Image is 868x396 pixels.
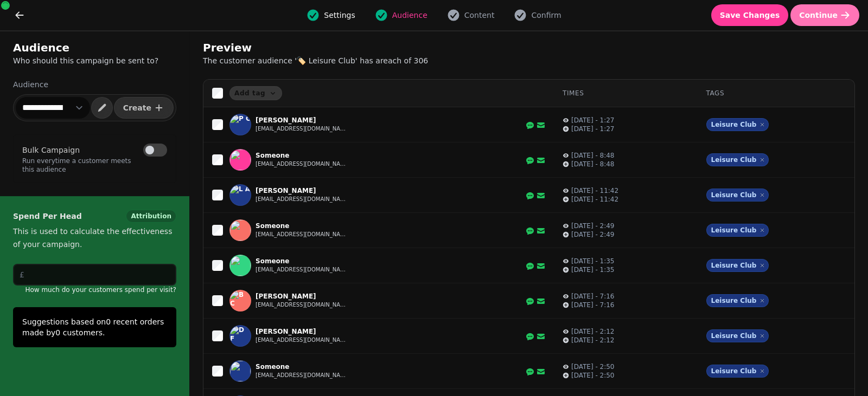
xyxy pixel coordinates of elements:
[571,257,615,265] p: [DATE] - 1:35
[234,90,265,96] span: Add tag
[22,157,167,174] p: Run everytime a customer meets this audience
[229,86,282,100] button: Add tag
[256,257,348,265] p: Someone
[256,151,348,160] p: Someone
[563,89,689,98] div: Times
[22,144,80,157] label: Bulk Campaign
[256,292,348,301] p: [PERSON_NAME]
[571,116,615,125] p: [DATE] - 1:27
[706,153,769,166] div: Leisure Club
[571,186,618,195] p: [DATE] - 11:42
[720,11,780,19] span: Save Changes
[706,118,769,131] div: Leisure Club
[706,189,769,202] div: Leisure Club
[706,259,769,272] div: Leisure Club
[256,116,348,125] p: [PERSON_NAME]
[230,220,251,241] img: aHR0cHM6Ly93d3cuZ3JhdmF0YXIuY29tL2F2YXRhci81MjA4YzZlZTFkNzY0OGIyMTFjYWExOGViOGVmZGQyZD9zPTE1MCZkP...
[13,40,176,55] h2: Audience
[256,265,348,274] button: [EMAIL_ADDRESS][DOMAIN_NAME]
[256,371,348,380] button: [EMAIL_ADDRESS][DOMAIN_NAME]
[392,10,427,21] span: Audience
[114,97,174,119] button: Create
[256,160,348,168] button: [EMAIL_ADDRESS][DOMAIN_NAME]
[13,225,176,251] p: This is used to calculate the effectiveness of your campaign.
[571,160,615,168] p: [DATE] - 8:48
[571,292,615,301] p: [DATE] - 7:16
[799,11,838,19] span: Continue
[256,362,348,371] p: Someone
[571,362,615,371] p: [DATE] - 2:50
[203,55,481,66] p: The customer audience ' 🏷️ Leisure Club ' has a reach of 306
[203,40,411,55] h2: Preview
[13,55,176,66] p: Who should this campaign be sent to?
[790,4,859,26] button: Continue
[256,186,348,195] p: [PERSON_NAME]
[256,125,348,133] button: [EMAIL_ADDRESS][DOMAIN_NAME]
[706,224,769,237] div: Leisure Club
[571,301,615,309] p: [DATE] - 7:16
[324,10,355,21] span: Settings
[256,230,348,239] button: [EMAIL_ADDRESS][DOMAIN_NAME]
[571,125,615,133] p: [DATE] - 1:27
[230,150,251,170] img: aHR0cHM6Ly93d3cuZ3JhdmF0YXIuY29tL2F2YXRhci82ZjJlYjBkNzIzNzU4MDU1OWMxMGVlZmEyNGZhN2ZhYj9zPTE1MCZkP...
[571,151,615,160] p: [DATE] - 8:48
[571,230,615,239] p: [DATE] - 2:49
[230,361,251,381] img: aHR0cHM6Ly93d3cuZ3JhdmF0YXIuY29tL2F2YXRhci9mYmM3MzcyZDgxODBlZTAzY2ExZjlhMDVmOGJhY2NmMT9zPTE1MCZkP...
[256,222,348,230] p: Someone
[230,185,251,205] img: L A
[571,265,615,274] p: [DATE] - 1:35
[571,336,615,345] p: [DATE] - 2:12
[531,10,561,21] span: Confirm
[230,255,251,276] img: aHR0cHM6Ly93d3cuZ3JhdmF0YXIuY29tL2F2YXRhci8wNDU5ZWNmNmI4NGE3ZGVlY2VkZmQ3NTc4Y2U3NjMzZD9zPTE1MCZkP...
[230,326,251,346] img: D F
[256,336,348,345] button: [EMAIL_ADDRESS][DOMAIN_NAME]
[571,327,615,336] p: [DATE] - 2:12
[230,290,251,311] img: B C
[256,327,348,336] p: [PERSON_NAME]
[256,195,348,204] button: [EMAIL_ADDRESS][DOMAIN_NAME]
[706,365,769,378] div: Leisure Club
[464,10,495,21] span: Content
[22,316,167,338] p: Suggestions based on 0 recent orders made by 0 customers.
[706,294,769,307] div: Leisure Club
[706,329,769,342] div: Leisure Club
[9,4,30,26] button: go back
[256,301,348,309] button: [EMAIL_ADDRESS][DOMAIN_NAME]
[706,89,846,98] div: Tags
[126,210,176,223] div: Attribution
[571,371,615,380] p: [DATE] - 2:50
[13,79,176,90] label: Audience
[13,285,176,294] p: How much do your customers spend per visit?
[123,104,151,112] span: Create
[230,114,251,135] img: P C
[571,195,618,204] p: [DATE] - 11:42
[13,210,82,223] span: Spend Per Head
[571,222,615,230] p: [DATE] - 2:49
[711,4,789,26] button: Save Changes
